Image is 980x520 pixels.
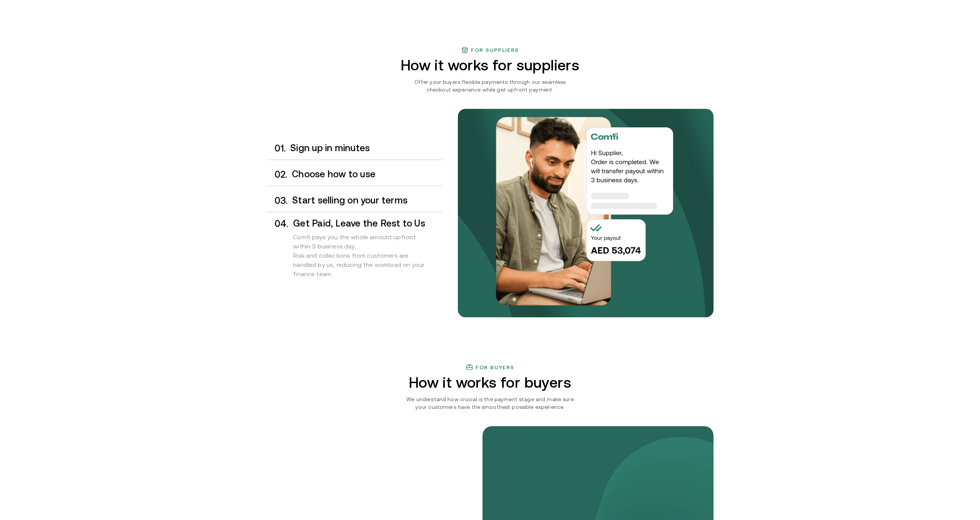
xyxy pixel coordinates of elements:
[466,363,473,371] img: finance
[267,169,288,180] div: 0 2 .
[267,218,289,286] div: 0 4 .
[476,364,514,370] h3: For buyers
[267,195,288,206] div: 0 3 .
[461,46,469,54] img: finance
[484,105,685,317] img: Your payments collected on time.
[378,57,602,73] h2: How it works for suppliers
[471,47,519,53] h3: For suppliers
[292,169,442,179] h3: Choose how to use
[267,143,286,153] div: 0 1 .
[403,395,578,411] p: We understand how crucial is the payment stage and make sure your customers have the smoothest po...
[458,109,714,317] img: bg
[378,374,602,391] h2: How it works for buyers
[290,143,442,153] h3: Sign up in minutes
[292,195,442,205] h3: Start selling on your terms
[293,218,442,228] h3: Get Paid, Leave the Rest to Us
[293,228,442,286] div: Comfi pays you the whole amount upfront within 3 business day. Risk and collections from customer...
[403,78,578,93] p: Offer your buyers flexible payments through our seamless checkout experience while get upfront pa...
